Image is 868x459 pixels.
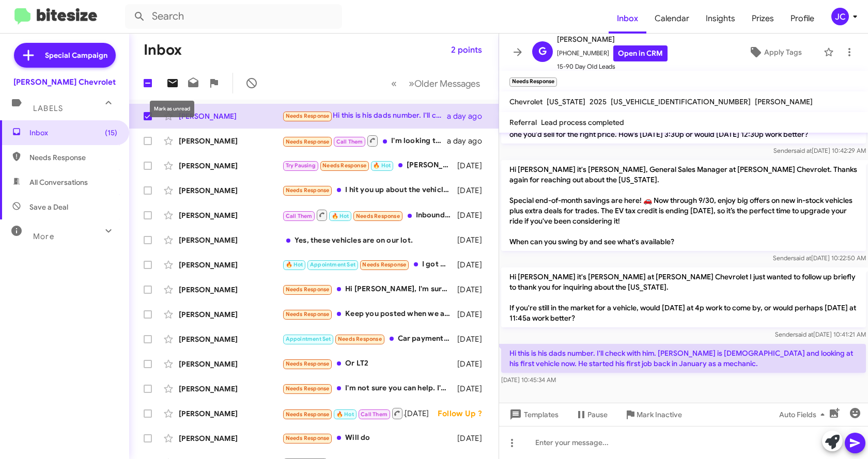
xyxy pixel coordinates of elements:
[286,385,330,392] span: Needs Response
[447,136,490,146] div: a day ago
[609,4,646,34] a: Inbox
[587,405,608,424] span: Pause
[557,33,668,45] span: [PERSON_NAME]
[13,77,116,87] div: [PERSON_NAME] Chevrolet
[286,162,316,169] span: Try Pausing
[282,283,456,295] div: Hi [PERSON_NAME], I'm sure that I am just on a generic contact list, but I am still in the same p...
[567,405,616,424] button: Pause
[637,405,682,424] span: Mark Inactive
[282,209,456,221] div: Inbound Call
[282,110,447,122] div: Hi this is his dads number. I'll check with him. [PERSON_NAME] is [DEMOGRAPHIC_DATA] and looking ...
[743,4,782,34] a: Prizes
[144,42,182,58] h1: Inbox
[373,162,391,169] span: 🔥 Hot
[282,184,456,196] div: I hit you up about the vehicles I want to see.
[456,433,490,444] div: [DATE]
[286,261,303,268] span: 🔥 Hot
[557,61,668,72] span: 15-90 Day Old Leads
[310,261,355,268] span: Appointment Set
[755,97,813,106] span: [PERSON_NAME]
[282,259,456,271] div: I got my truck!
[501,376,556,384] span: [DATE] 10:45:34 AM
[336,138,363,145] span: Call Them
[179,260,282,270] div: [PERSON_NAME]
[385,73,486,94] nav: Page navigation example
[456,210,490,220] div: [DATE]
[179,384,282,394] div: [PERSON_NAME]
[438,408,490,419] div: Follow Up ?
[547,97,585,106] span: [US_STATE]
[179,136,282,146] div: [PERSON_NAME]
[409,77,414,90] span: »
[29,152,117,163] span: Needs Response
[282,432,456,444] div: Will do
[646,4,698,34] a: Calendar
[771,405,837,424] button: Auto Fields
[150,101,194,117] div: Mark as unread
[45,50,107,60] span: Special Campaign
[282,383,456,394] div: I'm not sure you can help. I'm trying to turn in my lease, I'm way over on my miles. But I don't ...
[33,104,63,113] span: Labels
[282,407,405,420] div: Inbound Call
[795,330,813,338] span: said at
[385,73,403,94] button: Previous
[456,185,490,196] div: [DATE]
[456,260,490,270] div: [DATE]
[509,97,542,106] span: Chevrolet
[831,8,849,25] div: JC
[179,284,282,295] div: [PERSON_NAME]
[793,254,811,262] span: said at
[499,405,567,424] button: Templates
[823,8,857,25] button: JC
[557,45,668,61] span: [PHONE_NUMBER]
[282,308,456,320] div: Keep you posted when we are ready
[29,202,68,212] span: Save a Deal
[286,286,330,293] span: Needs Response
[362,261,406,268] span: Needs Response
[443,41,490,59] button: 2 points
[391,77,397,90] span: «
[33,232,54,241] span: More
[282,235,456,245] div: Yes, these vehicles are on our lot.
[282,134,447,147] div: I'm looking to get 6k for it.
[698,4,743,34] span: Insights
[14,43,116,68] a: Special Campaign
[286,411,330,418] span: Needs Response
[456,284,490,295] div: [DATE]
[501,344,866,373] p: Hi this is his dads number. I'll check with him. [PERSON_NAME] is [DEMOGRAPHIC_DATA] and looking ...
[731,43,818,61] button: Apply Tags
[782,4,823,34] a: Profile
[794,147,812,154] span: said at
[282,358,456,370] div: Or LT2
[286,360,330,367] span: Needs Response
[105,128,117,138] span: (15)
[125,4,342,29] input: Search
[179,359,282,369] div: [PERSON_NAME]
[773,254,866,262] span: Sender [DATE] 10:22:50 AM
[509,77,557,87] small: Needs Response
[286,311,330,318] span: Needs Response
[456,161,490,171] div: [DATE]
[402,73,486,94] button: Next
[179,235,282,245] div: [PERSON_NAME]
[538,43,547,60] span: G
[332,213,349,219] span: 🔥 Hot
[179,111,282,121] div: [PERSON_NAME]
[456,334,490,344] div: [DATE]
[286,336,331,342] span: Appointment Set
[338,336,382,342] span: Needs Response
[336,411,354,418] span: 🔥 Hot
[775,330,866,338] span: Sender [DATE] 10:41:21 AM
[773,147,866,154] span: Sender [DATE] 10:42:29 AM
[414,78,480,89] span: Older Messages
[509,118,537,127] span: Referral
[613,45,668,61] a: Open in CRM
[29,177,88,187] span: All Conversations
[456,309,490,320] div: [DATE]
[764,43,802,61] span: Apply Tags
[616,405,690,424] button: Mark Inactive
[179,309,282,320] div: [PERSON_NAME]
